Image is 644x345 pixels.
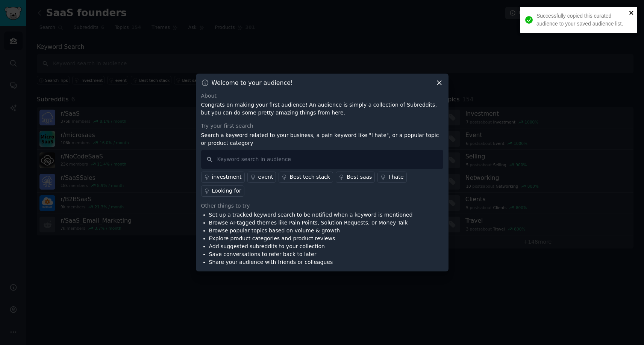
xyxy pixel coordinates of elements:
[209,235,413,243] li: Explore product categories and product reviews
[201,150,443,169] input: Keyword search in audience
[212,187,241,195] div: Looking for
[212,79,293,87] h3: Welcome to your audience!
[201,92,443,100] div: About
[258,173,273,181] div: event
[289,173,330,181] div: Best tech stack
[377,172,406,183] a: I hate
[209,258,413,266] li: Share your audience with friends or colleagues
[209,219,413,227] li: Browse AI-tagged themes like Pain Points, Solution Requests, or Money Talk
[209,250,413,258] li: Save conversations to refer back to later
[209,243,413,250] li: Add suggested subreddits to your collection
[247,172,276,183] a: event
[347,173,372,181] div: Best saas
[201,172,245,183] a: investment
[201,122,443,130] div: Try your first search
[629,10,634,16] button: close
[201,185,244,197] a: Looking for
[336,172,375,183] a: Best saas
[209,211,413,219] li: Set up a tracked keyword search to be notified when a keyword is mentioned
[536,12,627,28] div: Successfully copied this curated audience to your saved audience list.
[388,173,403,181] div: I hate
[279,172,333,183] a: Best tech stack
[201,101,443,117] p: Congrats on making your first audience! An audience is simply a collection of Subreddits, but you...
[212,173,242,181] div: investment
[201,131,443,147] p: Search a keyword related to your business, a pain keyword like "I hate", or a popular topic or pr...
[209,227,413,235] li: Browse popular topics based on volume & growth
[201,202,443,210] div: Other things to try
